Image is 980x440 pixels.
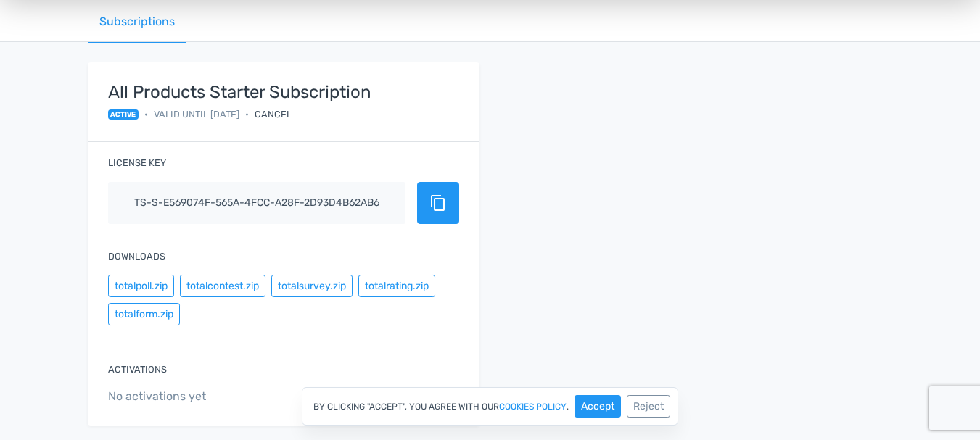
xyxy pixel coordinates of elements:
button: totalpoll.zip [108,275,174,297]
label: License key [108,156,166,170]
button: Reject [627,395,670,418]
label: Downloads [108,249,165,263]
button: totalsurvey.zip [271,275,353,297]
button: totalrating.zip [358,275,435,297]
a: Subscriptions [88,1,186,43]
a: cookies policy [499,402,567,411]
span: content_copy [429,194,447,212]
div: By clicking "Accept", you agree with our . [302,387,678,426]
span: • [144,107,148,121]
strong: All Products Starter Subscription [108,83,371,101]
button: totalform.zip [108,303,180,325]
span: active [108,109,139,120]
button: totalcontest.zip [180,275,265,297]
button: content_copy [417,182,459,224]
label: Activations [108,362,167,376]
span: • [245,107,249,121]
div: Cancel [255,107,292,121]
button: Accept [575,395,621,418]
span: Valid until [DATE] [154,107,239,121]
